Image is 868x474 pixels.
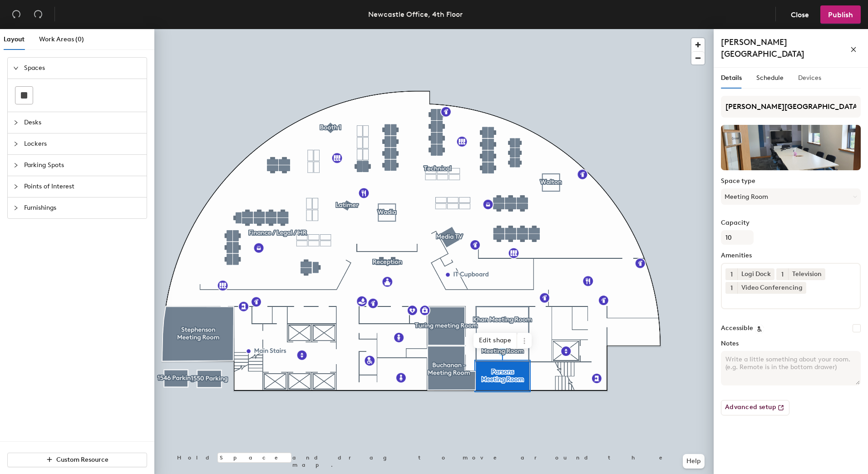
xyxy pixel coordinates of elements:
[56,456,108,464] span: Custom Resource
[721,188,861,205] button: Meeting Room
[721,400,789,415] button: Advanced setup
[24,133,141,154] span: Lockers
[737,268,774,280] div: Logi Dock
[13,141,19,147] span: collapsed
[4,35,25,43] span: Layout
[798,74,821,82] span: Devices
[721,340,861,347] label: Notes
[721,125,861,170] img: The space named Parsons Meeting Room
[756,74,784,82] span: Schedule
[13,120,19,125] span: collapsed
[24,112,141,133] span: Desks
[721,252,861,259] label: Amenities
[13,205,19,211] span: collapsed
[13,184,19,189] span: collapsed
[730,270,733,279] span: 1
[13,163,19,168] span: collapsed
[721,74,742,82] span: Details
[39,35,84,43] span: Work Areas (0)
[737,282,806,294] div: Video Conferencing
[7,5,25,24] button: Undo (⌘ + Z)
[24,155,141,176] span: Parking Spots
[725,282,737,294] button: 1
[368,9,463,20] div: Newcastle Office, 4th Floor
[721,178,861,185] label: Space type
[7,453,147,467] button: Custom Resource
[730,283,733,293] span: 1
[24,197,141,218] span: Furnishings
[683,454,705,469] button: Help
[776,268,788,280] button: 1
[13,65,19,71] span: expanded
[791,10,809,19] span: Close
[24,176,141,197] span: Points of Interest
[473,333,517,348] span: Edit shape
[24,58,141,79] span: Spaces
[820,5,861,24] button: Publish
[783,5,817,24] button: Close
[29,5,47,24] button: Redo (⌘ + ⇧ + Z)
[850,46,857,53] span: close
[721,325,753,332] label: Accessible
[781,270,784,279] span: 1
[721,36,846,60] h4: [PERSON_NAME][GEOGRAPHIC_DATA]
[721,219,861,227] label: Capacity
[12,10,21,19] span: undo
[788,268,825,280] div: Television
[828,10,853,19] span: Publish
[725,268,737,280] button: 1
